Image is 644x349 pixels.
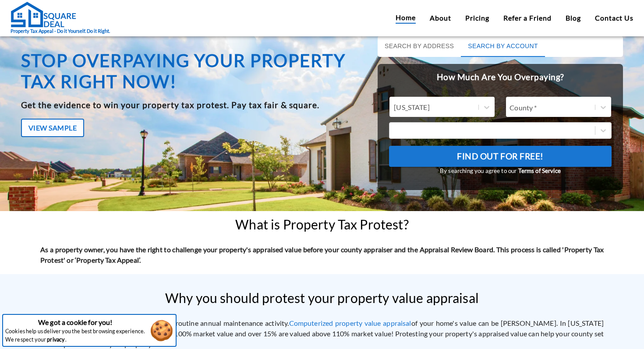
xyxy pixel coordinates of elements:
[21,50,368,92] h1: Stop overpaying your property tax right now!
[503,13,552,23] a: Refer a Friend
[430,13,451,23] a: About
[393,95,414,102] label: State
[394,102,430,113] div: [US_STATE]
[11,1,76,28] img: Square Deal
[518,167,561,174] a: Terms of Service
[289,319,411,327] a: Computerized property value appraisal
[389,167,612,176] small: By searching you agree to our
[566,13,581,23] a: Blog
[47,336,64,344] a: privacy
[378,36,623,57] div: basic tabs example
[396,12,416,24] a: Home
[461,36,545,57] button: Search by Account
[389,146,612,167] button: Find Out For Free!
[21,119,84,137] button: View Sample
[378,64,623,91] h2: How Much Are You Overpaying?
[148,319,176,342] button: Accept cookies
[11,1,110,35] a: Property Tax Appeal - Do it Yourself. Do it Right.
[165,290,479,306] h2: Why you should protest your property value appraisal
[40,245,604,264] strong: As a property owner, you have the right to challenge your property's appraised value before your ...
[5,328,145,344] p: Cookies help us deliver you the best browsing experience. We respect your .
[457,149,544,164] span: Find Out For Free!
[465,13,489,23] a: Pricing
[38,318,113,326] strong: We got a cookie for you!
[595,13,633,23] a: Contact Us
[235,217,408,232] h2: What is Property Tax Protest?
[21,100,319,110] b: Get the evidence to win your property tax protest. Pay tax fair & square.
[378,36,461,57] button: Search by Address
